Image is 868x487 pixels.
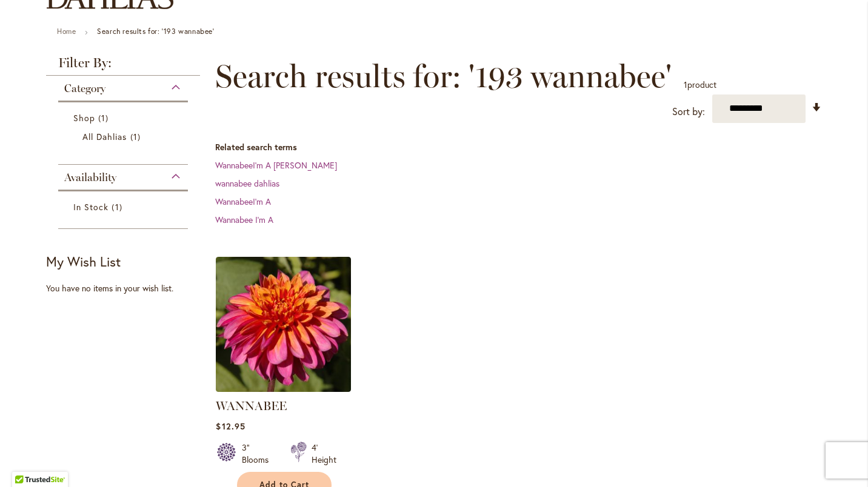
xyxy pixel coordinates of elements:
[97,27,214,36] strong: Search results for: '193 wannabee'
[216,257,351,392] img: WANNABEE
[130,130,144,143] span: 1
[73,112,95,124] span: Shop
[46,56,200,76] strong: Filter By:
[215,141,822,153] dt: Related search terms
[684,75,716,94] p: product
[112,200,125,213] span: 1
[73,200,176,213] a: In Stock 1
[215,58,672,94] span: Search results for: '193 wannabee'
[46,282,208,294] div: You have no items in your wish list.
[242,442,276,466] div: 3" Blooms
[82,130,167,143] a: All Dahlias
[9,444,43,478] iframe: Launch Accessibility Center
[73,111,176,124] a: Shop
[64,82,105,95] span: Category
[46,253,121,270] strong: My Wish List
[216,399,287,413] a: WANNABEE
[312,442,336,466] div: 4' Height
[82,131,127,142] span: All Dahlias
[684,79,687,90] span: 1
[215,214,273,225] a: Wannabee I'm A
[57,27,76,36] a: Home
[672,101,705,123] label: Sort by:
[73,201,109,213] span: In Stock
[215,177,279,189] a: wannabee dahlias
[98,111,112,124] span: 1
[216,383,351,394] a: WANNABEE
[215,196,271,207] a: WannabeeI'm A
[215,159,337,171] a: WannabeeI'm A [PERSON_NAME]
[64,171,116,184] span: Availability
[216,420,245,432] span: $12.95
